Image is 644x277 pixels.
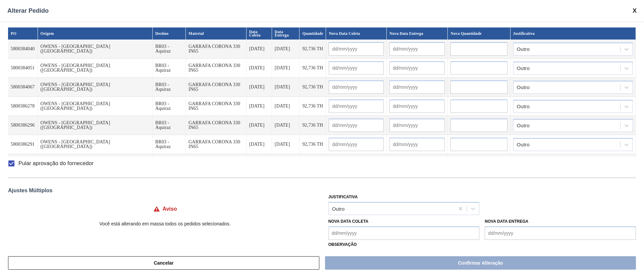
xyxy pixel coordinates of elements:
[153,116,186,135] td: BR03 - Aquiraz
[300,135,326,154] td: 92,736 TH
[38,97,153,116] td: OWENS - [GEOGRAPHIC_DATA] ([GEOGRAPHIC_DATA])
[300,116,326,135] td: 92,736 TH
[247,78,272,97] td: [DATE]
[153,40,186,59] td: BR03 - Aquiraz
[7,7,49,14] span: Alterar Pedido
[272,154,300,173] td: [DATE]
[8,154,38,173] td: 5800386279
[8,27,38,40] th: PO
[517,104,530,109] div: Outro
[517,66,530,71] div: Outro
[8,221,322,226] p: Você está alterando em massa todos os pedidos selecionados.
[153,59,186,78] td: BR03 - Aquiraz
[511,27,636,40] th: Justificativa
[38,78,153,97] td: OWENS - [GEOGRAPHIC_DATA] ([GEOGRAPHIC_DATA])
[328,219,369,224] label: Nova Data Coleta
[247,116,272,135] td: [DATE]
[272,59,300,78] td: [DATE]
[329,99,384,113] input: dd/mm/yyyy
[186,135,247,154] td: GARRAFA CORONA 330 IN65
[329,138,384,151] input: dd/mm/yyyy
[387,27,448,40] th: Nova Data Entrega
[300,97,326,116] td: 92,736 TH
[300,154,326,173] td: 92,736 TH
[8,78,38,97] td: 5800384067
[153,97,186,116] td: BR03 - Aquiraz
[38,59,153,78] td: OWENS - [GEOGRAPHIC_DATA] ([GEOGRAPHIC_DATA])
[517,142,530,147] div: Outro
[163,206,177,212] h4: Aviso
[247,27,272,40] th: Data Coleta
[8,256,319,270] button: Cancelar
[272,40,300,59] td: [DATE]
[517,123,530,128] div: Outro
[329,80,384,94] input: dd/mm/yyyy
[272,135,300,154] td: [DATE]
[8,188,636,194] div: Ajustes Múltiplos
[272,97,300,116] td: [DATE]
[389,119,445,132] input: dd/mm/yyyy
[389,42,445,56] input: dd/mm/yyyy
[329,42,384,56] input: dd/mm/yyyy
[300,40,326,59] td: 92,736 TH
[329,119,384,132] input: dd/mm/yyyy
[272,78,300,97] td: [DATE]
[153,27,186,40] th: Destino
[38,40,153,59] td: OWENS - [GEOGRAPHIC_DATA] ([GEOGRAPHIC_DATA])
[38,135,153,154] td: OWENS - [GEOGRAPHIC_DATA] ([GEOGRAPHIC_DATA])
[8,97,38,116] td: 5800386278
[38,27,153,40] th: Origem
[389,138,445,151] input: dd/mm/yyyy
[485,219,528,224] label: Nova Data Entrega
[517,85,530,90] div: Outro
[389,61,445,75] input: dd/mm/yyyy
[247,59,272,78] td: [DATE]
[332,206,345,211] div: Outro
[8,135,38,154] td: 5800386291
[186,78,247,97] td: GARRAFA CORONA 330 IN65
[8,116,38,135] td: 5800386296
[389,99,445,113] input: dd/mm/yyyy
[328,226,480,240] input: dd/mm/yyyy
[38,116,153,135] td: OWENS - [GEOGRAPHIC_DATA] ([GEOGRAPHIC_DATA])
[300,78,326,97] td: 92,736 TH
[8,59,38,78] td: 5800384051
[186,154,247,173] td: GARRAFA CORONA 330 IN65
[328,240,636,250] label: Observação
[153,154,186,173] td: BR03 - Aquiraz
[485,226,636,240] input: dd/mm/yyyy
[328,195,358,199] label: Justificativa
[272,116,300,135] td: [DATE]
[300,59,326,78] td: 92,736 TH
[186,27,247,40] th: Material
[448,27,510,40] th: Nova Quantidade
[326,27,387,40] th: Nova Data Coleta
[186,97,247,116] td: GARRAFA CORONA 330 IN65
[389,80,445,94] input: dd/mm/yyyy
[300,27,326,40] th: Quantidade
[38,154,153,173] td: OWENS - [GEOGRAPHIC_DATA] ([GEOGRAPHIC_DATA])
[247,154,272,173] td: [DATE]
[153,135,186,154] td: BR03 - Aquiraz
[517,47,530,52] div: Outro
[247,97,272,116] td: [DATE]
[153,78,186,97] td: BR03 - Aquiraz
[272,27,300,40] th: Data Entrega
[247,40,272,59] td: [DATE]
[8,40,38,59] td: 5800384040
[186,40,247,59] td: GARRAFA CORONA 330 IN65
[186,59,247,78] td: GARRAFA CORONA 330 IN65
[18,159,94,167] span: Pular aprovação do fornecedor
[329,61,384,75] input: dd/mm/yyyy
[247,135,272,154] td: [DATE]
[186,116,247,135] td: GARRAFA CORONA 330 IN65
